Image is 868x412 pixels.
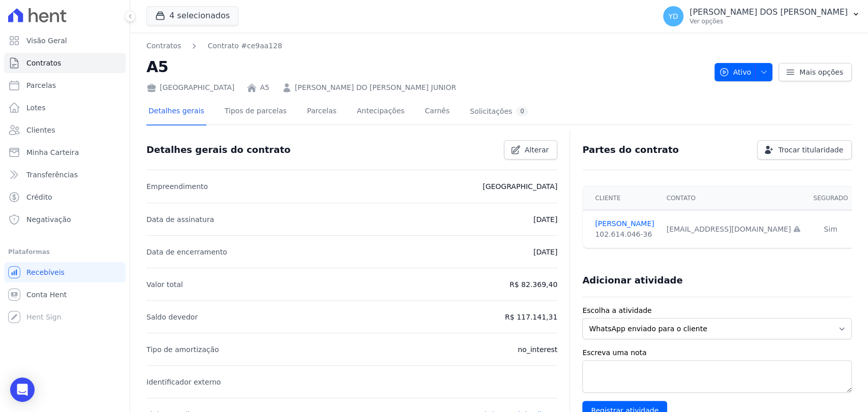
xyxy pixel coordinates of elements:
th: Segurado [807,186,854,210]
p: [DATE] [533,246,557,258]
span: Contratos [26,58,61,68]
button: YD [PERSON_NAME] DOS [PERSON_NAME] Ver opções [655,2,868,30]
nav: Breadcrumb [146,41,282,51]
button: Ativo [714,63,773,81]
a: Visão Geral [4,30,126,51]
p: Data de encerramento [146,246,227,258]
a: Clientes [4,120,126,140]
a: Contratos [146,41,181,51]
span: Parcelas [26,80,56,90]
a: Tipos de parcelas [223,99,289,125]
span: Alterar [525,145,549,155]
span: Minha Carteira [26,147,79,157]
p: no_interest [518,343,557,356]
h2: A5 [146,55,706,78]
a: Minha Carteira [4,142,126,163]
a: Negativação [4,209,126,230]
h3: Detalhes gerais do contrato [146,144,290,156]
a: Solicitações0 [468,99,530,125]
div: Solicitações [470,107,528,116]
a: Parcelas [4,75,126,96]
nav: Breadcrumb [146,41,706,51]
span: Crédito [26,192,52,202]
span: Visão Geral [26,36,67,46]
h3: Partes do contrato [582,144,679,156]
p: Ver opções [690,17,848,25]
div: [EMAIL_ADDRESS][DOMAIN_NAME] [667,224,801,235]
p: Tipo de amortização [146,343,219,356]
label: Escreva uma nota [582,347,852,358]
p: Data de assinatura [146,213,214,226]
span: Clientes [26,125,55,135]
a: A5 [260,82,269,93]
p: [DATE] [533,213,557,226]
p: [GEOGRAPHIC_DATA] [483,180,557,193]
span: YD [668,13,678,20]
span: Trocar titularidade [778,145,843,155]
a: Carnês [423,99,452,125]
a: Mais opções [779,63,852,81]
span: Ativo [719,63,752,81]
p: Empreendimento [146,180,208,193]
button: 4 selecionados [146,6,238,25]
label: Escolha a atividade [582,305,852,316]
span: Transferências [26,170,78,180]
div: Open Intercom Messenger [10,377,35,402]
a: Recebíveis [4,262,126,282]
p: R$ 117.141,31 [505,311,557,323]
a: Contratos [4,53,126,73]
th: Contato [661,186,807,210]
p: [PERSON_NAME] DOS [PERSON_NAME] [690,7,848,17]
a: Antecipações [355,99,407,125]
p: R$ 82.369,40 [510,278,557,291]
a: Conta Hent [4,284,126,305]
p: Valor total [146,278,183,291]
a: Parcelas [305,99,339,125]
span: Negativação [26,214,71,225]
a: Detalhes gerais [146,99,206,125]
p: Identificador externo [146,376,221,388]
a: Alterar [504,140,558,160]
span: Recebíveis [26,267,65,277]
th: Cliente [583,186,660,210]
a: Transferências [4,165,126,185]
a: [PERSON_NAME] DO [PERSON_NAME] JUNIOR [295,82,456,93]
a: Contrato #ce9aa128 [207,41,282,51]
div: [GEOGRAPHIC_DATA] [146,82,234,93]
p: Saldo devedor [146,311,198,323]
h3: Adicionar atividade [582,274,682,287]
a: Lotes [4,98,126,118]
span: Conta Hent [26,290,67,300]
span: Mais opções [799,67,843,77]
a: Trocar titularidade [757,140,852,160]
div: 0 [516,107,528,116]
span: Lotes [26,103,46,113]
a: [PERSON_NAME] [595,218,654,229]
td: Sim [807,210,854,248]
div: Plataformas [8,246,122,258]
div: 102.614.046-36 [595,229,654,240]
a: Crédito [4,187,126,207]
